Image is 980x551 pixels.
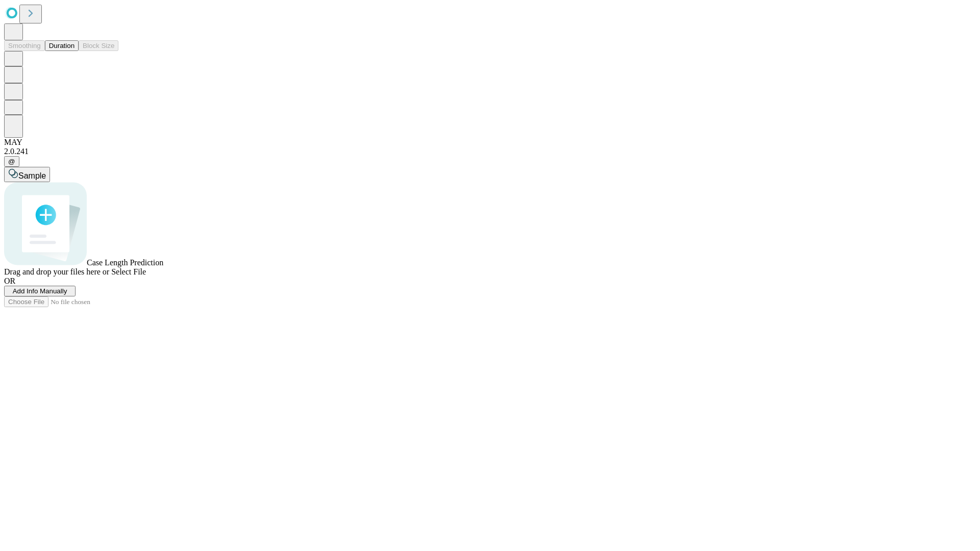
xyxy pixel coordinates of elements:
[45,40,79,51] button: Duration
[18,171,46,180] span: Sample
[8,158,15,165] span: @
[4,267,109,276] span: Drag and drop your files here or
[4,147,976,156] div: 2.0.241
[4,40,45,51] button: Smoothing
[13,287,67,295] span: Add Info Manually
[4,156,19,167] button: @
[4,286,76,296] button: Add Info Manually
[111,267,146,276] span: Select File
[87,258,163,267] span: Case Length Prediction
[79,40,118,51] button: Block Size
[4,277,15,285] span: OR
[4,167,50,182] button: Sample
[4,138,976,147] div: MAY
